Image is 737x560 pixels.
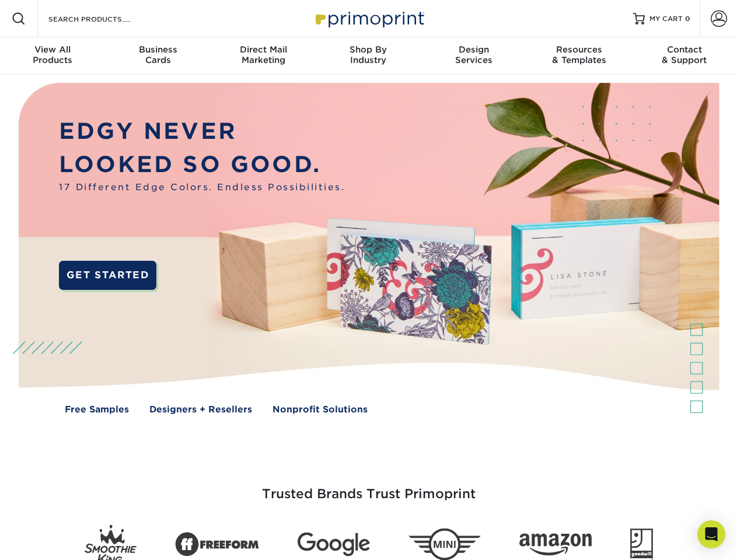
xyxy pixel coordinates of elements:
a: GET STARTED [59,261,156,290]
p: LOOKED SO GOOD. [59,148,345,181]
span: Design [421,44,526,55]
span: 0 [685,15,690,23]
a: DesignServices [421,37,526,75]
span: MY CART [649,14,683,24]
span: Resources [526,44,631,55]
span: Shop By [316,44,421,55]
img: Amazon [519,534,592,556]
span: Business [105,44,210,55]
a: Free Samples [65,403,129,416]
span: Contact [632,44,737,55]
a: Designers + Resellers [149,403,252,416]
div: Services [421,44,526,65]
a: Contact& Support [632,37,737,75]
div: Cards [105,44,210,65]
img: Goodwill [630,528,653,560]
a: Direct MailMarketing [211,37,316,75]
span: Direct Mail [211,44,316,55]
input: SEARCH PRODUCTS..... [47,12,161,26]
div: Industry [316,44,421,65]
a: Nonprofit Solutions [273,403,368,416]
img: Primoprint [310,6,427,31]
h3: Trusted Brands Trust Primoprint [27,459,710,516]
a: Shop ByIndustry [316,37,421,75]
img: Google [298,533,370,556]
p: EDGY NEVER [59,115,345,148]
div: Open Intercom Messenger [697,520,725,548]
span: 17 Different Edge Colors. Endless Possibilities. [59,181,345,194]
div: Marketing [211,44,316,65]
div: & Templates [526,44,631,65]
a: BusinessCards [105,37,210,75]
div: & Support [632,44,737,65]
a: Resources& Templates [526,37,631,75]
